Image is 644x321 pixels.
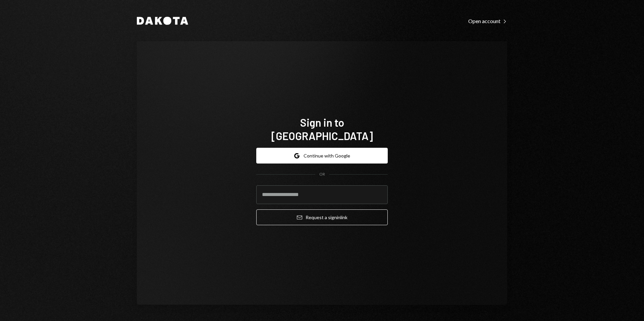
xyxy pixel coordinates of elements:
a: Open account [468,17,507,24]
div: OR [319,172,325,177]
button: Request a signinlink [256,209,388,225]
div: Open account [468,18,507,24]
button: Continue with Google [256,148,388,164]
h1: Sign in to [GEOGRAPHIC_DATA] [256,116,388,142]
